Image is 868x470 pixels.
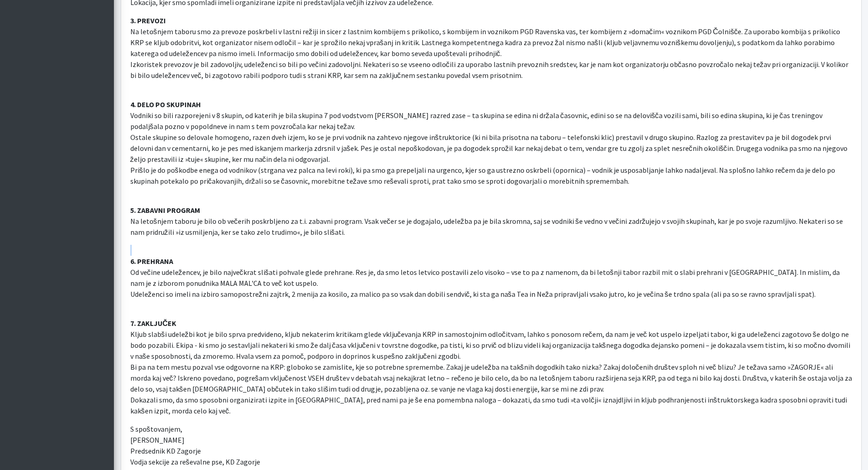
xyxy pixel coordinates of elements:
[130,319,177,328] strong: 7. ZAKLJUČEK
[130,257,173,266] strong: 6. PREHRANA
[130,194,852,238] p: Na letošnjem taboru je bilo ob večerih poskrbljeno za t.i. zabavni program. Vsak večer se je doga...
[130,424,852,467] p: S spoštovanjem, [PERSON_NAME] Predsednik KD Zagorje Vodja sekcije za reševalne pse, KD Zagorje
[130,245,852,300] p: Od večine udeležencev, je bilo največkrat slišati pohvale glede prehrane. Res je, da smo letos le...
[130,16,166,25] strong: 3. PREVOZI
[130,15,852,81] p: Na letošnjem taboru smo za prevoze poskrbeli v lastni režiji in sicer z lastnim kombijem s prikol...
[130,88,852,186] p: Vodniki so bili razporejeni v 8 skupin, od katerih je bila skupina 7 pod vodstvom [PERSON_NAME] r...
[130,100,201,109] strong: 4. DELO PO SKUPINAH
[130,307,852,416] p: Kljub slabši udeležbi kot je bilo sprva predvideno, kljub nekaterim kritikam glede vključevanja K...
[130,206,200,215] strong: 5. ZABAVNI PROGRAM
